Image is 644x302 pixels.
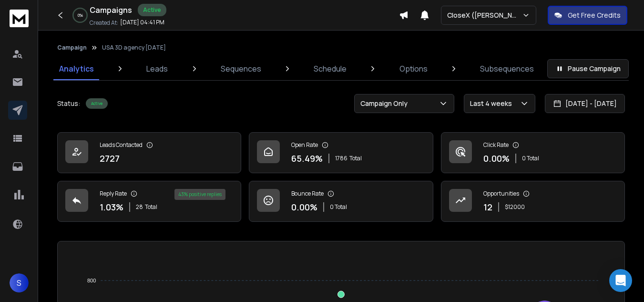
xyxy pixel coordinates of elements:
a: Bounce Rate0.00%0 Total [249,181,433,222]
p: Bounce Rate [291,190,324,198]
p: Status: [57,99,80,108]
p: Open Rate [291,141,318,149]
p: Campaign Only [360,99,411,108]
a: Options [394,57,433,80]
p: 0 Total [330,203,347,211]
a: Open Rate65.49%1786Total [249,132,433,173]
p: Click Rate [483,141,509,149]
p: Reply Rate [100,190,127,198]
span: Total [145,203,157,211]
tspan: 800 [87,278,96,283]
div: Active [138,4,166,16]
button: Pause Campaign [547,59,629,78]
p: CloseX ([PERSON_NAME]) [447,10,522,20]
p: Schedule [314,63,347,74]
p: 0 Total [522,155,539,162]
p: 1.03 % [100,200,123,214]
a: Analytics [53,57,100,80]
span: 1786 [335,155,348,162]
div: 43 % positive replies [174,189,225,200]
a: Leads [141,57,174,80]
p: Last 4 weeks [470,99,516,108]
img: logo [10,10,29,27]
p: 0.00 % [291,200,317,214]
p: Sequences [221,63,261,74]
p: Opportunities [483,190,519,198]
button: Campaign [57,44,87,52]
button: Get Free Credits [548,6,627,25]
p: Subsequences [480,63,534,74]
button: S [10,273,29,292]
a: Click Rate0.00%0 Total [441,132,625,173]
a: Leads Contacted2727 [57,132,241,173]
p: USA 3D agency [DATE] [102,44,166,52]
h1: Campaigns [90,4,132,16]
a: Schedule [308,57,352,80]
p: Created At: [90,19,118,27]
p: 0.00 % [483,152,510,165]
a: Subsequences [474,57,540,80]
div: Active [86,98,108,109]
p: Get Free Credits [568,10,621,20]
p: Options [399,63,428,74]
p: [DATE] 04:41 PM [120,19,164,26]
p: Analytics [59,63,94,74]
a: Reply Rate1.03%28Total43% positive replies [57,181,241,222]
p: 2727 [100,152,120,165]
a: Opportunities12$12000 [441,181,625,222]
p: Leads Contacted [100,141,143,149]
span: 28 [136,203,143,211]
p: Leads [146,63,168,74]
a: Sequences [215,57,267,80]
p: 0 % [78,12,83,18]
p: 65.49 % [291,152,323,165]
p: 12 [483,200,492,214]
p: $ 12000 [505,203,525,211]
div: Open Intercom Messenger [609,269,632,292]
button: [DATE] - [DATE] [545,94,625,113]
span: Total [349,155,362,162]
